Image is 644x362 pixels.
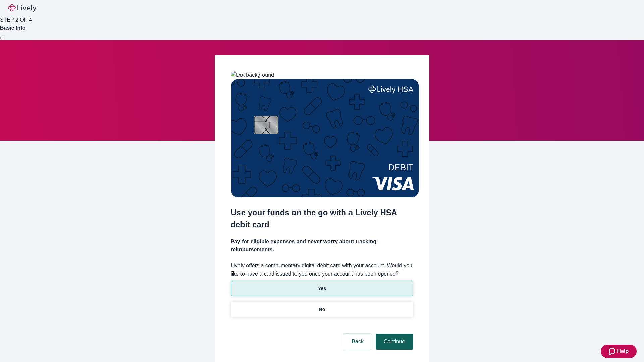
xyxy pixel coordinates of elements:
[231,262,413,278] label: Lively offers a complimentary digital debit card with your account. Would you like to have a card...
[8,4,36,12] img: Lively
[231,238,413,254] h4: Pay for eligible expenses and never worry about tracking reimbursements.
[319,306,325,313] p: No
[343,334,372,350] button: Back
[231,79,419,197] img: Debit card
[231,281,413,296] button: Yes
[231,206,413,231] h2: Use your funds on the go with a Lively HSA debit card
[617,347,629,355] span: Help
[231,302,413,317] button: No
[318,285,326,292] p: Yes
[376,334,413,350] button: Continue
[609,347,617,355] svg: Zendesk support icon
[231,71,274,79] img: Dot background
[601,345,637,358] button: Zendesk support iconHelp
